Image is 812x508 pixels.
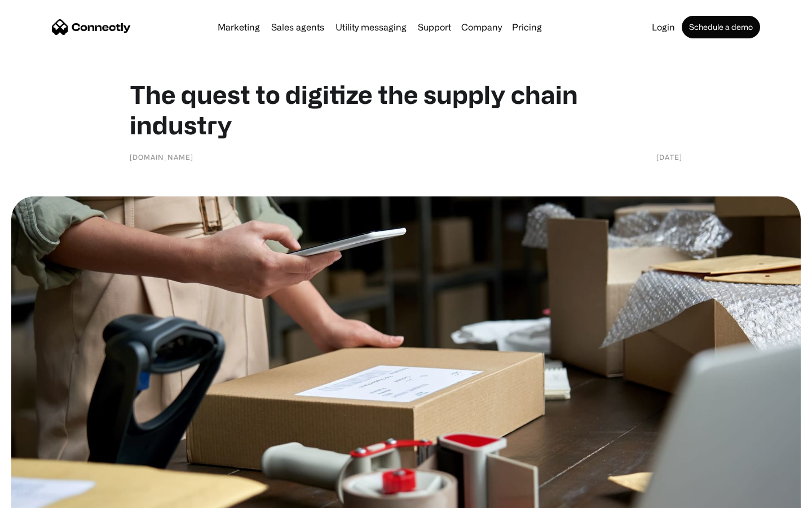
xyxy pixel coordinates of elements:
[682,16,760,38] a: Schedule a demo
[267,23,329,32] a: Sales agents
[52,19,131,36] a: home
[11,488,68,504] aside: Language selected: English
[647,23,679,32] a: Login
[130,79,682,140] h1: The quest to digitize the supply chain industry
[23,488,68,504] ul: Language list
[130,151,193,163] div: [DOMAIN_NAME]
[507,23,546,32] a: Pricing
[656,151,682,163] div: [DATE]
[461,19,502,35] div: Company
[213,23,264,32] a: Marketing
[331,23,411,32] a: Utility messaging
[413,23,456,32] a: Support
[458,19,505,35] div: Company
